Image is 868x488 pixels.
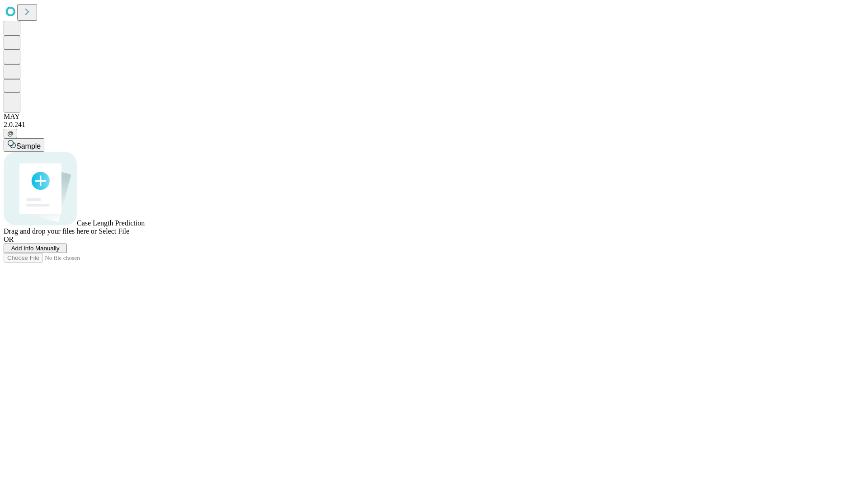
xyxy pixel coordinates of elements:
span: @ [7,130,14,137]
span: OR [4,235,14,243]
span: Case Length Prediction [77,219,145,227]
span: Select File [99,227,129,235]
span: Drag and drop your files here or [4,227,97,235]
button: Sample [4,138,44,152]
button: @ [4,129,17,138]
span: Add Info Manually [11,245,60,252]
div: MAY [4,113,864,121]
span: Sample [16,142,41,150]
button: Add Info Manually [4,244,67,253]
div: 2.0.241 [4,121,864,129]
